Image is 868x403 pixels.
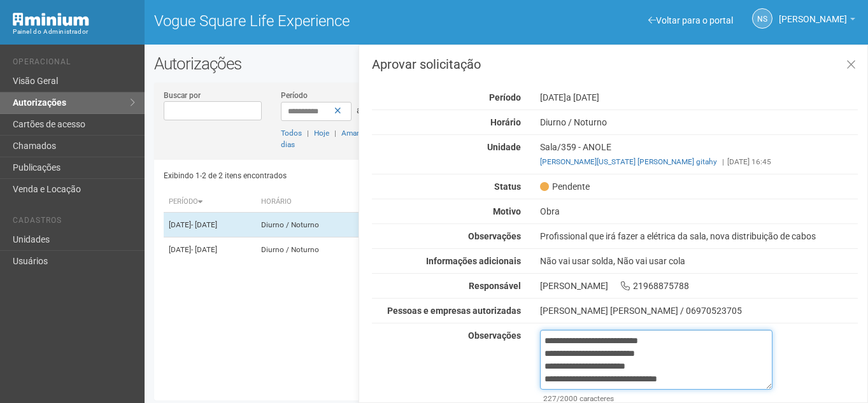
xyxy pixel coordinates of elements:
[779,16,855,26] a: [PERSON_NAME]
[530,255,867,267] div: Não vai usar solda, Não vai usar cola
[191,220,217,229] span: - [DATE]
[256,237,364,262] td: Diurno / Noturno
[357,105,362,115] span: a
[154,13,497,29] h1: Vogue Square Life Experience
[722,157,724,166] span: |
[779,2,847,24] span: Nicolle Silva
[469,281,521,291] strong: Responsável
[256,192,364,213] th: Horário
[13,216,135,229] li: Cadastros
[489,92,521,103] strong: Período
[648,15,733,25] a: Voltar para o portal
[341,129,369,138] a: Amanhã
[540,157,717,166] a: [PERSON_NAME][US_STATE] [PERSON_NAME] gitahy
[307,129,309,138] span: |
[154,54,858,73] h2: Autorizações
[164,192,256,213] th: Período
[752,8,772,29] a: NS
[13,13,89,26] img: Minium
[256,213,364,237] td: Diurno / Noturno
[530,117,867,128] div: Diurno / Noturno
[164,90,201,101] label: Buscar por
[494,181,521,192] strong: Status
[540,305,858,316] div: [PERSON_NAME] [PERSON_NAME] / 06970523705
[566,92,599,103] span: a [DATE]
[490,117,521,127] strong: Horário
[426,256,521,266] strong: Informações adicionais
[191,245,217,254] span: - [DATE]
[530,230,867,242] div: Profissional que irá fazer a elétrica da sala, nova distribuição de cabos
[281,90,308,101] label: Período
[164,213,256,237] td: [DATE]
[372,58,858,71] h3: Aprovar solicitação
[13,57,135,71] li: Operacional
[13,26,135,38] div: Painel do Administrador
[164,237,256,262] td: [DATE]
[530,206,867,217] div: Obra
[530,92,867,103] div: [DATE]
[468,330,521,341] strong: Observações
[164,166,502,185] div: Exibindo 1-2 de 2 itens encontrados
[543,394,557,403] span: 227
[387,306,521,316] strong: Pessoas e empresas autorizadas
[281,129,302,138] a: Todos
[540,156,858,167] div: [DATE] 16:45
[334,129,336,138] span: |
[540,181,590,192] span: Pendente
[530,280,867,292] div: [PERSON_NAME] 21968875788
[493,206,521,216] strong: Motivo
[838,52,864,79] a: Fechar
[487,142,521,152] strong: Unidade
[468,231,521,241] strong: Observações
[314,129,329,138] a: Hoje
[530,141,867,167] div: Sala/359 - ANOLE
